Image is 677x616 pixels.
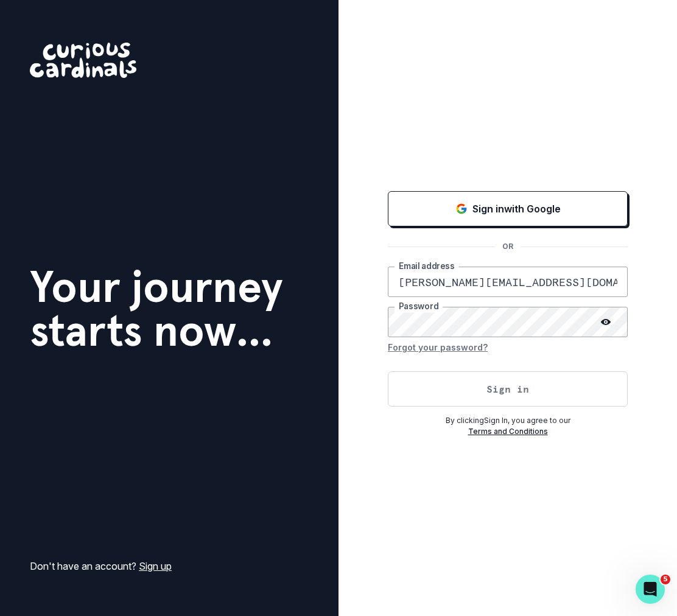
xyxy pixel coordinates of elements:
[388,371,628,407] button: Sign in
[139,560,172,572] a: Sign up
[468,427,548,436] a: Terms and Conditions
[388,337,488,357] button: Forgot your password?
[388,191,628,226] button: Sign in with Google (GSuite)
[472,201,561,216] p: Sign in with Google
[30,265,283,352] h1: Your journey starts now...
[388,415,628,426] p: By clicking Sign In , you agree to our
[636,575,665,604] iframe: Intercom live chat
[661,575,670,584] span: 5
[30,559,172,573] p: Don't have an account?
[30,43,136,78] img: Curious Cardinals Logo
[495,241,521,252] p: OR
